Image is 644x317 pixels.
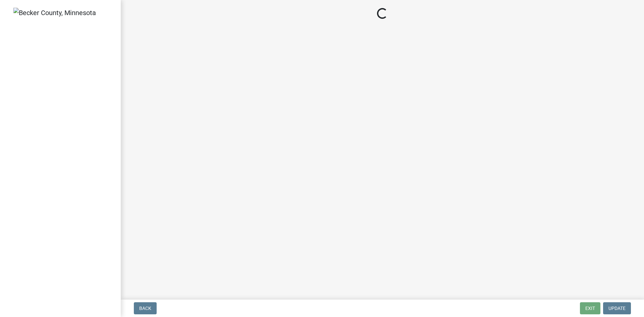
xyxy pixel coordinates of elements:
[603,302,631,314] button: Update
[134,302,157,314] button: Back
[139,306,151,311] span: Back
[608,306,626,311] span: Update
[13,8,96,18] img: Becker County, Minnesota
[580,302,600,314] button: Exit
